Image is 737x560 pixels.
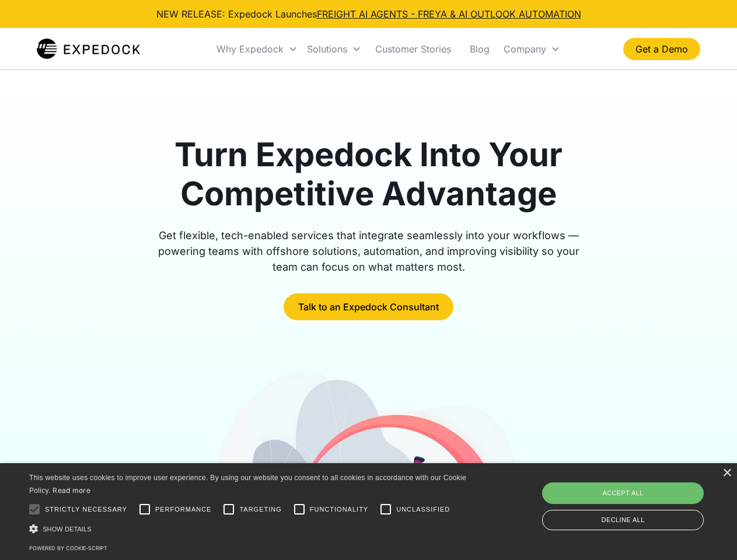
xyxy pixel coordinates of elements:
[307,43,347,55] div: Solutions
[29,474,466,495] span: This website uses cookies to improve user experience. By using our website you consent to all coo...
[284,293,453,320] a: Talk to an Expedock Consultant
[43,526,92,533] span: Show details
[460,29,499,69] a: Blog
[45,505,127,514] span: Strictly necessary
[53,486,90,495] a: Read more
[212,29,302,69] div: Why Expedock
[145,228,593,275] div: Get flexible, tech-enabled services that integrate seamlessly into your workflows — powering team...
[504,43,546,55] div: Company
[499,29,565,69] div: Company
[155,505,212,514] span: Performance
[216,43,284,55] div: Why Expedock
[317,8,581,20] a: FREIGHT AI AGENTS - FREYA & AI OUTLOOK AUTOMATION
[366,29,460,69] a: Customer Stories
[302,29,366,69] div: Solutions
[29,523,470,535] div: Show details
[310,505,368,514] span: Functionality
[396,505,450,514] span: Unclassified
[145,135,593,213] h1: Turn Expedock Into Your Competitive Advantage
[623,38,700,60] a: Get a Demo
[156,7,581,21] div: NEW RELEASE: Expedock Launches
[37,37,140,61] a: home
[239,505,281,514] span: Targeting
[37,37,140,61] img: Expedock Logo
[29,545,107,551] a: Powered by cookie-script
[543,434,737,560] iframe: Chat Widget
